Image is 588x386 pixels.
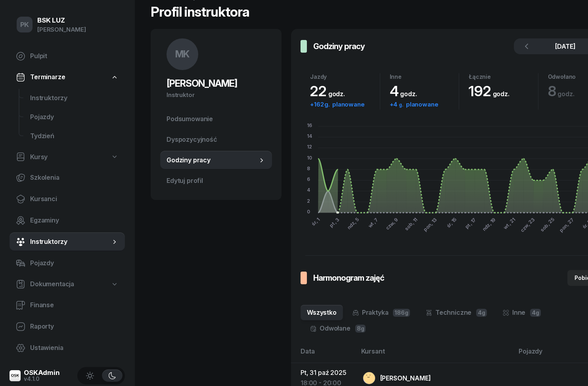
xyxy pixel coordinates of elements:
[419,305,493,321] a: Techniczne
[167,135,266,145] span: Dyspozycyjność
[30,112,119,122] span: Pojazdy
[301,305,343,321] a: Wszystko
[313,40,365,53] h3: Godziny pracy
[160,110,272,129] a: Podsumowanie
[24,127,125,146] a: Tydzień
[390,82,421,100] span: 4
[502,216,516,230] tspan: wt, 21
[422,216,438,232] tspan: pon, 13
[310,73,380,80] div: Jazdy
[10,317,125,336] a: Raporty
[307,209,310,215] tspan: 0
[393,309,410,317] span: 186g
[30,194,119,204] span: Kursanci
[557,90,574,98] small: godz.
[385,216,399,231] tspan: czw, 9
[30,237,111,247] span: Instruktorzy
[404,216,419,231] tspan: sob, 11
[393,99,408,110] span: 4
[30,51,119,61] span: Pulpit
[469,82,513,100] span: 192
[30,343,119,353] span: Ustawienia
[406,99,439,110] div: planowane
[548,82,578,100] span: 8
[10,338,125,357] a: Ustawienia
[167,176,266,186] span: Edytuj profil
[10,254,125,273] a: Pojazdy
[24,89,125,108] a: Instruktorzy
[346,305,416,321] a: Praktyka
[10,370,21,381] img: logo-xs@2x.png
[310,82,349,100] span: 22
[175,49,190,59] span: MK
[445,216,458,228] tspan: śr, 15
[291,346,356,363] th: Data
[476,309,487,317] span: 4g
[530,309,541,317] span: 4g
[160,171,272,190] a: Edytuj profil
[10,190,125,209] a: Kursanci
[469,73,538,80] div: Łącznie
[313,272,384,284] h3: Harmonogram zajęć
[493,90,509,98] small: godz.
[519,216,536,233] tspan: czw, 23
[167,114,266,124] span: Podsumowanie
[10,275,125,293] a: Dokumentacja
[355,325,366,333] span: 8g
[539,216,555,233] tspan: sob, 25
[10,148,125,166] a: Kursy
[304,321,372,337] a: Odwołane
[328,216,341,228] tspan: pt, 3
[30,279,74,289] span: Dokumentacja
[167,77,266,90] h2: [PERSON_NAME]
[160,151,272,170] a: Godziny pracy
[314,99,334,110] span: 162
[307,144,312,150] tspan: 12
[390,99,459,110] div: +
[30,321,119,332] span: Raporty
[10,47,125,66] a: Pulpit
[30,72,65,82] span: Terminarze
[310,99,380,110] div: +
[160,130,272,149] a: Dyspozycyjność
[167,90,266,100] div: Instruktor
[10,168,125,187] a: Szkolenia
[30,173,119,183] span: Szkolenia
[367,216,379,229] tspan: wt, 7
[10,211,125,230] a: Egzaminy
[400,90,417,98] small: godz.
[307,133,312,139] tspan: 14
[307,122,312,128] tspan: 16
[30,215,119,226] span: Egzaminy
[496,305,547,321] a: Inne
[307,154,312,160] tspan: 10
[356,346,514,363] th: Kursant
[310,216,321,226] tspan: śr, 1
[24,376,60,382] div: v4.1.0
[37,17,86,24] div: BSK LUZ
[307,176,310,182] tspan: 6
[399,102,404,108] small: g.
[380,375,431,381] div: [PERSON_NAME]
[307,165,310,171] tspan: 8
[167,155,258,165] span: Godziny pracy
[328,90,345,98] small: godz.
[30,93,119,103] span: Instruktorzy
[30,131,119,141] span: Tydzień
[151,5,249,24] div: Profil instruktora
[307,198,310,203] tspan: 2
[30,258,119,268] span: Pojazdy
[390,73,459,80] div: Inne
[332,99,365,110] div: planowane
[346,216,360,230] tspan: ndz, 5
[30,152,48,162] span: Kursy
[10,296,125,315] a: Finanse
[481,216,497,232] tspan: ndz, 19
[20,21,29,28] span: PK
[30,300,119,310] span: Finanse
[307,187,310,193] tspan: 4
[24,108,125,127] a: Pojazdy
[558,216,575,233] tspan: pon, 27
[464,216,477,230] tspan: pt, 17
[10,232,125,251] a: Instruktorzy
